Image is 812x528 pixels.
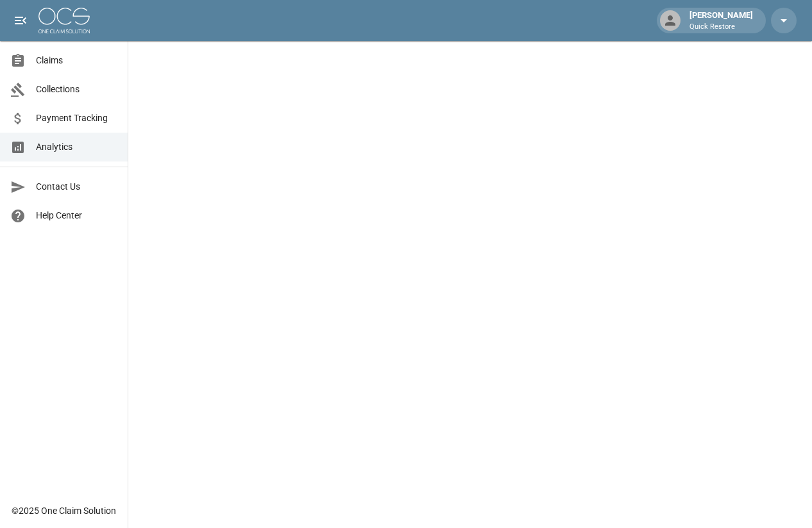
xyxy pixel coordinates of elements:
span: Payment Tracking [36,111,117,125]
p: Quick Restore [689,22,753,33]
div: © 2025 One Claim Solution [12,504,116,517]
span: Claims [36,54,117,67]
button: open drawer [8,8,33,33]
div: [PERSON_NAME] [684,9,758,32]
span: Contact Us [36,180,117,194]
span: Collections [36,83,117,96]
span: Analytics [36,140,117,154]
img: ocs-logo-white-transparent.png [38,8,90,33]
iframe: Embedded Dashboard [128,41,812,524]
span: Help Center [36,209,117,222]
